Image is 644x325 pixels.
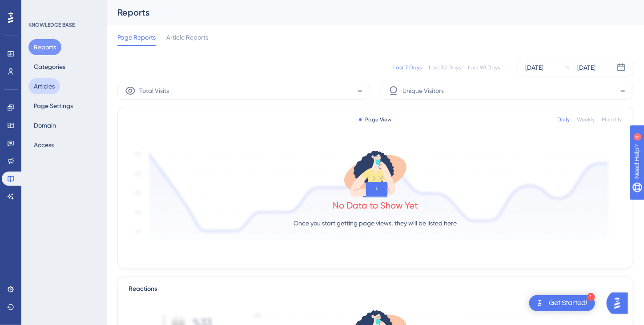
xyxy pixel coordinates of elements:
[393,64,422,71] div: Last 7 Days
[578,62,596,73] div: [DATE]
[62,4,64,12] div: 4
[607,290,633,317] iframe: UserGuiding AI Assistant Launcher
[535,298,545,309] img: launcher-image-alternative-text
[28,39,61,55] button: Reports
[529,295,595,311] div: Open Get Started! checklist, remaining modules: 1
[28,137,59,153] button: Access
[21,2,56,13] span: Need Help?
[429,64,461,71] div: Last 30 Days
[28,117,61,133] button: Domain
[129,284,622,294] div: Reactions
[402,85,444,96] span: Unique Visitors
[166,32,208,43] span: Article Reports
[117,32,156,43] span: Page Reports
[28,78,60,94] button: Articles
[117,6,611,19] div: Reports
[333,199,418,212] div: No Data to Show Yet
[357,84,362,98] span: -
[587,293,595,301] div: 1
[28,21,75,28] div: KNOWLEDGE BASE
[359,116,392,123] div: Page View
[525,62,543,73] div: [DATE]
[602,116,622,123] div: Monthly
[139,85,169,96] span: Total Visits
[468,64,500,71] div: Last 90 Days
[294,218,457,229] p: Once you start getting page views, they will be listed here
[577,116,595,123] div: Weekly
[620,84,626,98] span: -
[557,116,570,123] div: Daily
[549,298,588,308] div: Get Started!
[28,59,71,75] button: Categories
[28,98,78,114] button: Page Settings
